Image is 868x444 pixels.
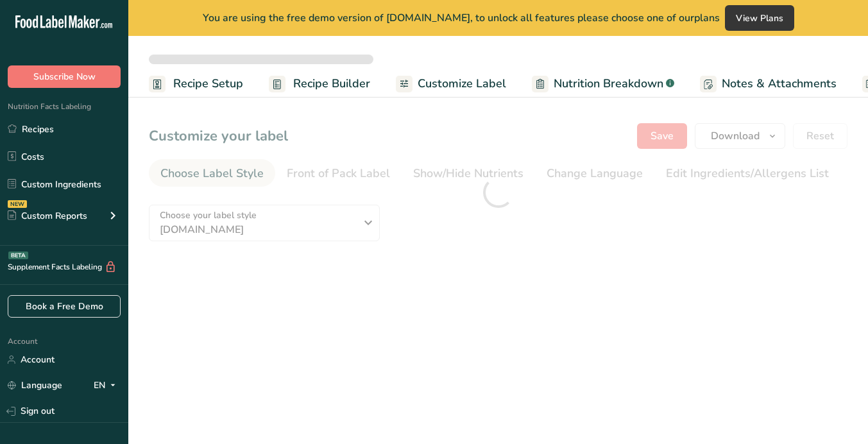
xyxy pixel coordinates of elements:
button: View Plans [725,5,794,31]
span: Customize Label [418,75,506,92]
span: Subscribe Now [33,70,96,83]
a: Recipe Builder [269,69,370,98]
span: Recipe Builder [293,75,370,92]
a: Customize Label [396,69,506,98]
span: You are using the free demo version of [DOMAIN_NAME], to unlock all features please choose one of... [203,10,720,26]
span: Recipe Setup [173,75,243,92]
a: Book a Free Demo [8,295,121,318]
a: Nutrition Breakdown [532,69,674,98]
a: Recipe Setup [149,69,243,98]
span: Notes & Attachments [722,75,837,92]
span: View Plans [736,12,783,24]
a: Language [8,374,62,397]
span: Nutrition Breakdown [554,75,663,92]
div: BETA [8,252,28,259]
span: plans [694,11,720,25]
div: EN [94,378,121,393]
a: Notes & Attachments [700,69,837,98]
div: Custom Reports [8,209,87,223]
div: NEW [8,200,27,208]
button: Subscribe Now [8,65,121,88]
